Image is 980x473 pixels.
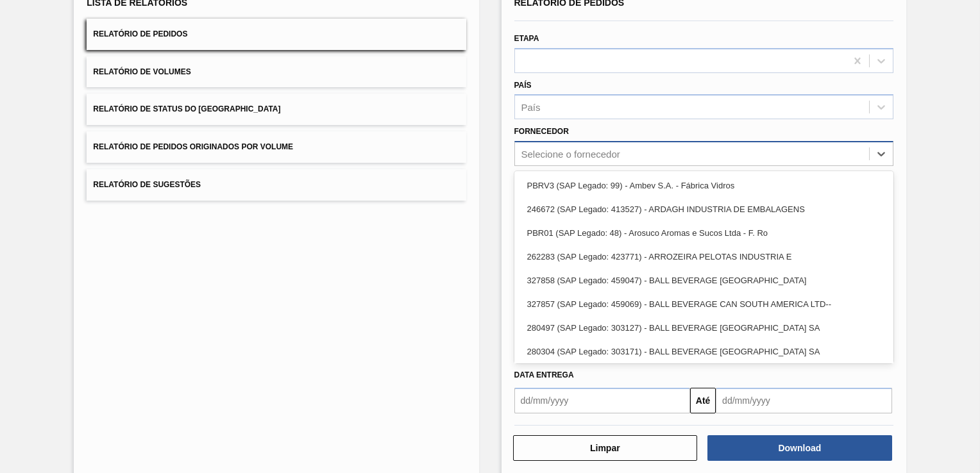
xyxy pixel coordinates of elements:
[514,388,691,413] input: dd/mm/yyyy
[513,435,698,461] button: Limpar
[93,29,187,38] span: Relatório de Pedidos
[514,127,569,136] label: Fornecedor
[514,370,574,379] span: Data Entrega
[514,34,539,43] label: Etapa
[514,81,532,90] label: País
[87,94,466,125] button: Relatório de Status do [GEOGRAPHIC_DATA]
[514,197,893,221] div: 246672 (SAP Legado: 413527) - ARDAGH INDUSTRIA DE EMBALAGENS
[514,221,893,245] div: PBR01 (SAP Legado: 48) - Arosuco Aromas e Sucos Ltda - F. Ro
[93,67,190,76] span: Relatório de Volumes
[87,131,466,163] button: Relatório de Pedidos Originados por Volume
[521,102,541,113] div: País
[87,169,466,201] button: Relatório de Sugestões
[93,104,280,113] span: Relatório de Status do [GEOGRAPHIC_DATA]
[707,435,892,461] button: Download
[690,388,716,413] button: Até
[514,174,893,197] div: PBRV3 (SAP Legado: 99) - Ambev S.A. - Fábrica Vidros
[514,245,893,269] div: 262283 (SAP Legado: 423771) - ARROZEIRA PELOTAS INDUSTRIA E
[514,316,893,340] div: 280497 (SAP Legado: 303127) - BALL BEVERAGE [GEOGRAPHIC_DATA] SA
[93,142,293,151] span: Relatório de Pedidos Originados por Volume
[514,292,893,316] div: 327857 (SAP Legado: 459069) - BALL BEVERAGE CAN SOUTH AMERICA LTD--
[87,56,466,88] button: Relatório de Volumes
[93,180,201,189] span: Relatório de Sugestões
[514,269,893,292] div: 327858 (SAP Legado: 459047) - BALL BEVERAGE [GEOGRAPHIC_DATA]
[514,340,893,363] div: 280304 (SAP Legado: 303171) - BALL BEVERAGE [GEOGRAPHIC_DATA] SA
[521,149,620,160] div: Selecione o fornecedor
[87,19,466,50] button: Relatório de Pedidos
[716,388,892,413] input: dd/mm/yyyy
